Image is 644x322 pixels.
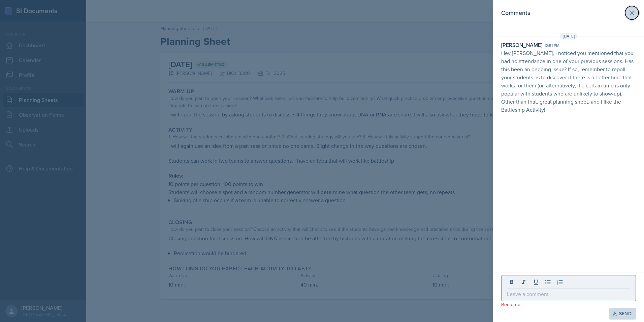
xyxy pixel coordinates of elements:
div: [PERSON_NAME] [501,41,542,49]
div: 12:51 pm [544,43,559,49]
div: Send [614,311,632,316]
p: Required [501,301,636,308]
span: [DATE] [560,33,578,39]
p: Hey [PERSON_NAME], I noticed you mentioned that you had no attendance in one of your previous ses... [501,49,636,114]
h2: Comments [501,8,530,18]
button: Send [609,308,636,319]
